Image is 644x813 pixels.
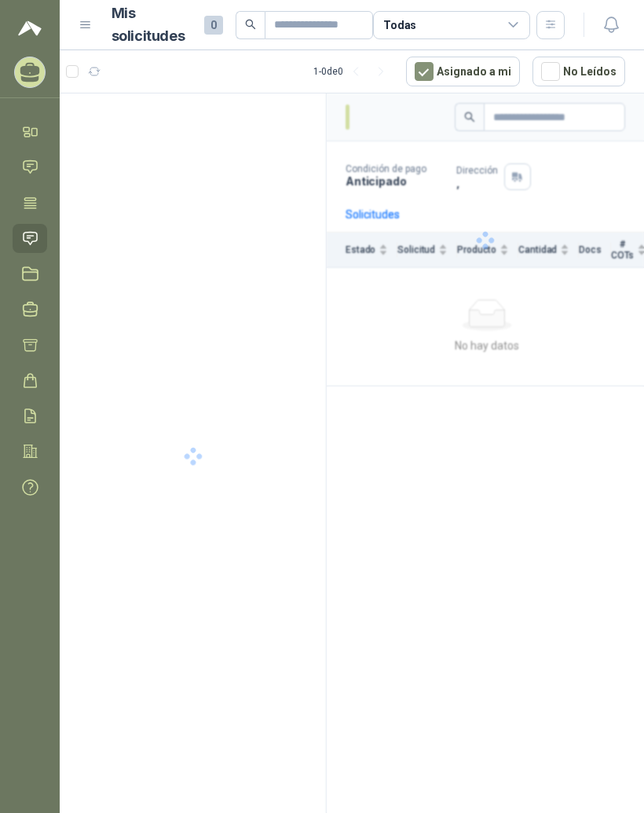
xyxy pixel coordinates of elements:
div: 1 - 0 de 0 [313,59,393,84]
span: 0 [204,16,223,35]
img: Logo peakr [18,19,42,38]
button: Asignado a mi [406,57,520,86]
span: search [245,19,256,30]
div: Todas [383,16,416,34]
button: No Leídos [532,57,625,86]
h1: Mis solicitudes [112,2,192,48]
